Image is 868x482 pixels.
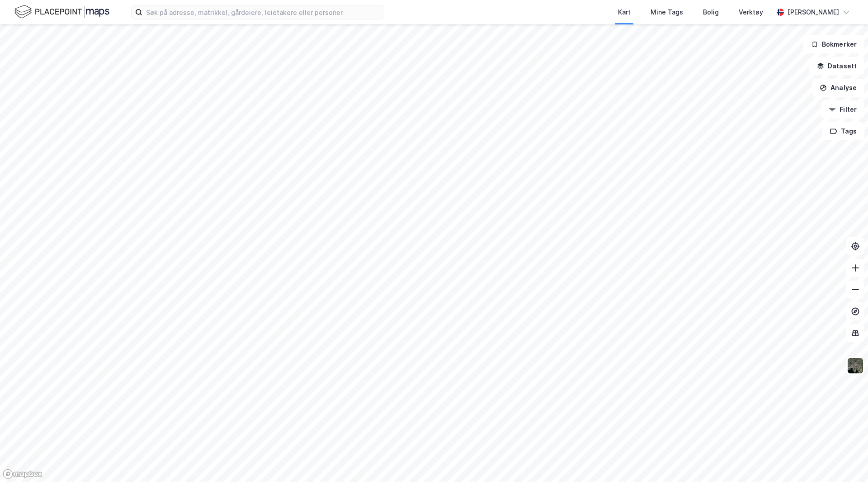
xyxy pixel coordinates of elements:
input: Søk på adresse, matrikkel, gårdeiere, leietakere eller personer [142,5,384,19]
div: Mine Tags [651,7,683,18]
div: Kart [618,7,631,18]
iframe: Chat Widget [823,439,868,482]
div: Bolig [703,7,719,18]
div: [PERSON_NAME] [788,7,839,18]
div: Verktøy [739,7,763,18]
img: logo.f888ab2527a4732fd821a326f86c7f29.svg [14,4,109,20]
div: Kontrollprogram for chat [823,439,868,482]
